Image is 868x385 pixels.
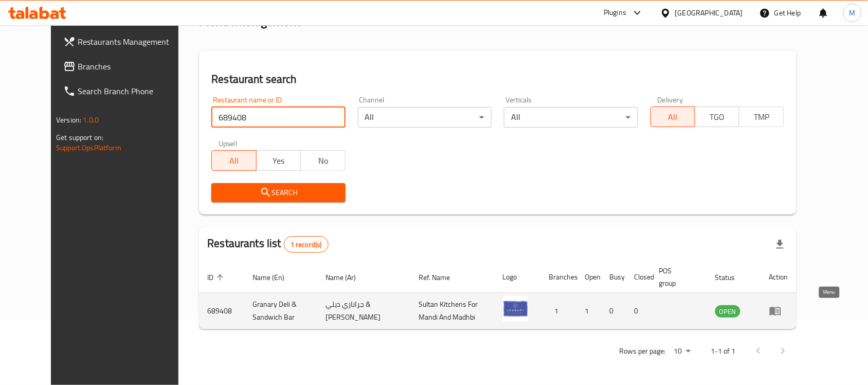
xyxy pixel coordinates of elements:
button: All [211,150,256,171]
a: Support.OpsPlatform [56,141,121,154]
span: Restaurants Management [78,36,188,48]
th: Branches [541,261,577,293]
div: Plugins [604,7,626,19]
span: All [655,110,691,125]
button: All [650,107,695,127]
label: Upsell [219,140,238,147]
span: 1 record(s) [284,240,328,250]
p: Rows per page: [620,345,666,358]
span: Get support on: [56,131,103,144]
button: Yes [256,150,301,171]
span: Version: [56,113,81,127]
span: TGO [699,110,735,125]
span: Search [220,186,337,199]
td: 1 [577,293,602,329]
th: Closed [626,261,651,293]
td: 1 [541,293,577,329]
span: ID [207,271,227,284]
span: Name (Ar) [325,271,369,284]
label: Delivery [658,96,683,103]
a: Search Branch Phone [55,79,196,103]
button: Search [211,183,345,202]
p: 1-1 of 1 [711,345,736,358]
div: OPEN [715,305,740,318]
span: Yes [261,153,297,168]
span: POS group [659,265,695,289]
span: TMP [744,110,780,125]
img: ⁠Granary Deli & Sandwich Bar [503,296,529,322]
span: Search Branch Phone [78,85,188,97]
h2: Menu management [199,13,300,30]
a: Restaurants Management [55,29,196,54]
a: Branches [55,54,196,79]
td: 0 [626,293,651,329]
div: Total records count [284,236,329,253]
td: 0 [602,293,626,329]
h2: Restaurants list [207,236,328,253]
th: Open [577,261,602,293]
th: Busy [602,261,626,293]
h2: Restaurant search [211,72,784,87]
div: Rows per page: [670,344,695,359]
span: Status [715,271,749,284]
div: All [358,107,492,128]
button: TMP [739,107,784,127]
td: 689408 [199,293,244,329]
button: No [300,150,345,171]
button: TGO [695,107,739,127]
span: No [305,153,341,168]
span: M [849,7,856,19]
span: 1.0.0 [83,113,99,127]
div: All [504,107,638,128]
span: Ref. Name [419,271,463,284]
span: Name (En) [252,271,298,284]
td: Sultan Kitchens For Mandi And Madhbi [410,293,494,329]
th: Logo [495,261,541,293]
td: ⁠Granary Deli & Sandwich Bar [244,293,317,329]
table: enhanced table [199,261,797,329]
span: OPEN [715,306,740,318]
span: All [216,153,252,168]
td: جراناري ديلي & [PERSON_NAME] [317,293,410,329]
div: [GEOGRAPHIC_DATA] [675,7,743,19]
div: Export file [768,232,792,257]
th: Action [761,261,797,293]
span: Branches [78,60,188,73]
input: Search for restaurant name or ID.. [211,107,345,128]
